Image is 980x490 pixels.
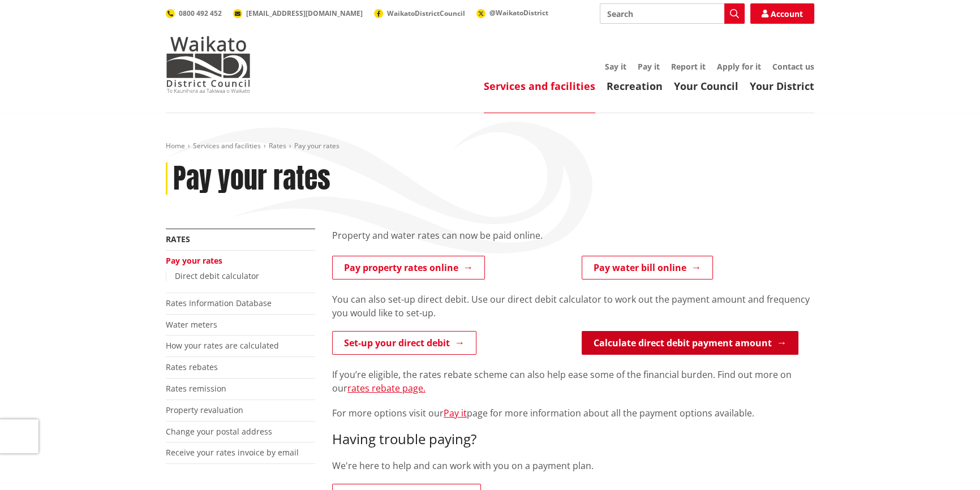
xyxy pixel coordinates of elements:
[166,8,222,18] a: 0800 492 452
[347,382,425,394] a: rates rebate page.
[484,79,595,93] a: Services and facilities
[166,234,190,244] a: Rates
[166,141,814,151] nav: breadcrumb
[166,298,272,308] a: Rates Information Database
[332,229,814,256] div: Property and water rates can now be paid online.
[166,319,217,330] a: Water meters
[332,293,814,320] p: You can also set-up direct debit. Use our direct debit calculator to work out the payment amount ...
[671,61,706,72] a: Report it
[374,8,465,18] a: WaikatoDistrictCouncil
[772,61,814,72] a: Contact us
[233,8,363,18] a: [EMAIL_ADDRESS][DOMAIN_NAME]
[166,36,251,93] img: Waikato District Council - Te Kaunihera aa Takiwaa o Waikato
[582,331,798,355] a: Calculate direct debit payment amount
[166,340,279,351] a: How your rates are calculated
[444,407,467,419] a: Pay it
[173,162,330,195] h1: Pay your rates
[332,431,814,448] h3: Having trouble paying?
[674,79,738,93] a: Your Council
[246,8,363,18] span: [EMAIL_ADDRESS][DOMAIN_NAME]
[166,447,299,458] a: Receive your rates invoice by email
[166,426,272,437] a: Change your postal address
[750,79,814,93] a: Your District
[166,383,226,394] a: Rates remission
[166,405,243,415] a: Property revaluation
[582,256,713,280] a: Pay water bill online
[179,8,222,18] span: 0800 492 452
[387,8,465,18] span: WaikatoDistrictCouncil
[332,256,485,280] a: Pay property rates online
[166,362,218,372] a: Rates rebates
[489,8,548,18] span: @WaikatoDistrict
[717,61,761,72] a: Apply for it
[476,8,548,18] a: @WaikatoDistrict
[332,459,814,472] p: We're here to help and can work with you on a payment plan.
[638,61,660,72] a: Pay it
[166,255,222,266] a: Pay your rates
[605,61,626,72] a: Say it
[175,270,259,281] a: Direct debit calculator
[166,141,185,151] a: Home
[193,141,261,151] a: Services and facilities
[600,3,745,24] input: Search input
[750,3,814,24] a: Account
[332,368,814,395] p: If you’re eligible, the rates rebate scheme can also help ease some of the financial burden. Find...
[269,141,286,151] a: Rates
[332,331,476,355] a: Set-up your direct debit
[294,141,339,151] span: Pay your rates
[607,79,663,93] a: Recreation
[332,406,814,420] p: For more options visit our page for more information about all the payment options available.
